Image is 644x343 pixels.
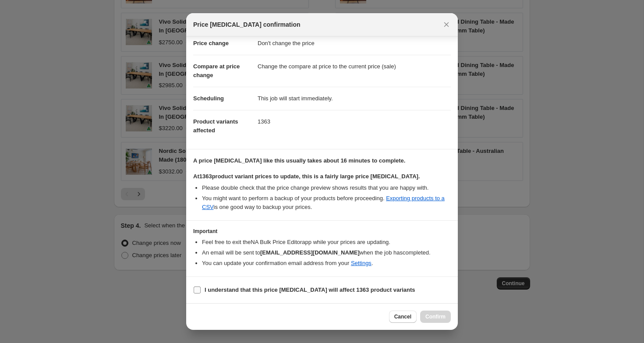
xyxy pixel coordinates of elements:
[193,157,405,164] b: A price [MEDICAL_DATA] like this usually takes about 16 minutes to complete.
[193,173,420,180] b: At 1363 product variant prices to update, this is a fairly large price [MEDICAL_DATA].
[258,87,451,110] dd: This job will start immediately.
[205,286,415,293] b: I understand that this price [MEDICAL_DATA] will affect 1363 product variants
[258,55,451,78] dd: Change the compare at price to the current price (sale)
[202,259,451,268] li: You can update your confirmation email address from your .
[260,249,360,256] b: [EMAIL_ADDRESS][DOMAIN_NAME]
[394,313,411,320] span: Cancel
[389,311,417,323] button: Cancel
[193,228,451,235] h3: Important
[202,238,451,247] li: Feel free to exit the NA Bulk Price Editor app while your prices are updating.
[193,63,240,78] span: Compare at price change
[258,32,451,55] dd: Don't change the price
[440,18,453,31] button: Close
[258,110,451,133] dd: 1363
[202,195,445,210] a: Exporting products to a CSV
[193,40,229,46] span: Price change
[351,260,372,266] a: Settings
[193,118,238,134] span: Product variants affected
[193,20,301,29] span: Price [MEDICAL_DATA] confirmation
[202,194,451,212] li: You might want to perform a backup of your products before proceeding. is one good way to backup ...
[202,248,451,257] li: An email will be sent to when the job has completed .
[193,95,224,102] span: Scheduling
[202,184,451,192] li: Please double check that the price change preview shows results that you are happy with.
